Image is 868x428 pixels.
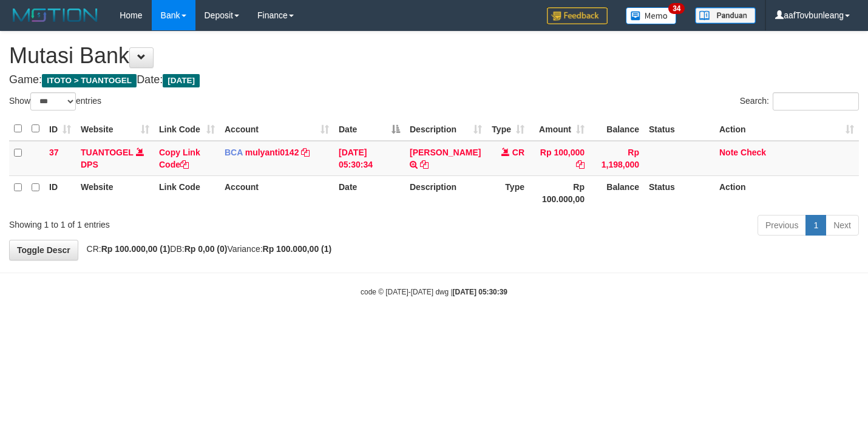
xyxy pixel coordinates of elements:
[420,160,429,169] a: Copy ARIS PRASETY to clipboard
[163,74,200,87] span: [DATE]
[81,148,134,157] a: TUANTOGEL
[547,7,608,24] img: Feedback.jpg
[44,175,76,210] th: ID
[529,175,589,210] th: Rp 100.000,00
[154,117,220,141] th: Link Code: activate to sort column ascending
[589,117,644,141] th: Balance
[9,240,78,260] a: Toggle Descr
[76,141,154,176] td: DPS
[589,141,644,176] td: Rp 1,198,000
[42,74,137,87] span: ITOTO > TUANTOGEL
[101,244,171,254] strong: Rp 100.000,00 (1)
[805,215,826,236] a: 1
[361,288,507,296] small: code © [DATE]-[DATE] dwg |
[9,44,859,68] h1: Mutasi Bank
[9,92,101,110] label: Show entries
[410,148,481,157] a: [PERSON_NAME]
[185,244,228,254] strong: Rp 0,00 (0)
[773,92,859,110] input: Search:
[9,6,101,24] img: MOTION_logo.png
[154,175,220,210] th: Link Code
[334,175,405,210] th: Date
[644,175,714,210] th: Status
[263,244,332,254] strong: Rp 100.000,00 (1)
[334,117,405,141] th: Date: activate to sort column descending
[576,160,585,169] a: Copy Rp 100,000 to clipboard
[220,117,334,141] th: Account: activate to sort column ascending
[9,214,353,231] div: Showing 1 to 1 of 1 entries
[453,288,507,296] strong: [DATE] 05:30:39
[49,148,59,157] span: 37
[405,117,487,141] th: Description: activate to sort column ascending
[644,117,714,141] th: Status
[159,148,200,169] a: Copy Link Code
[714,117,859,141] th: Action: activate to sort column ascending
[487,117,529,141] th: Type: activate to sort column ascending
[76,117,154,141] th: Website: activate to sort column ascending
[695,7,756,24] img: panduan.png
[529,117,589,141] th: Amount: activate to sort column ascending
[30,92,76,110] select: Showentries
[826,215,859,236] a: Next
[301,148,310,157] a: Copy mulyanti0142 to clipboard
[719,148,738,157] a: Note
[529,141,589,176] td: Rp 100,000
[81,244,332,254] span: CR: DB: Variance:
[220,175,334,210] th: Account
[405,175,487,210] th: Description
[668,3,685,14] span: 34
[741,148,766,157] a: Check
[9,74,859,86] h4: Game: Date:
[626,7,677,24] img: Button%20Memo.svg
[245,148,299,157] a: mulyanti0142
[758,215,806,236] a: Previous
[714,175,859,210] th: Action
[225,148,243,157] span: BCA
[589,175,644,210] th: Balance
[740,92,859,110] label: Search:
[487,175,529,210] th: Type
[44,117,76,141] th: ID: activate to sort column ascending
[334,141,405,176] td: [DATE] 05:30:34
[76,175,154,210] th: Website
[512,148,524,157] span: CR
